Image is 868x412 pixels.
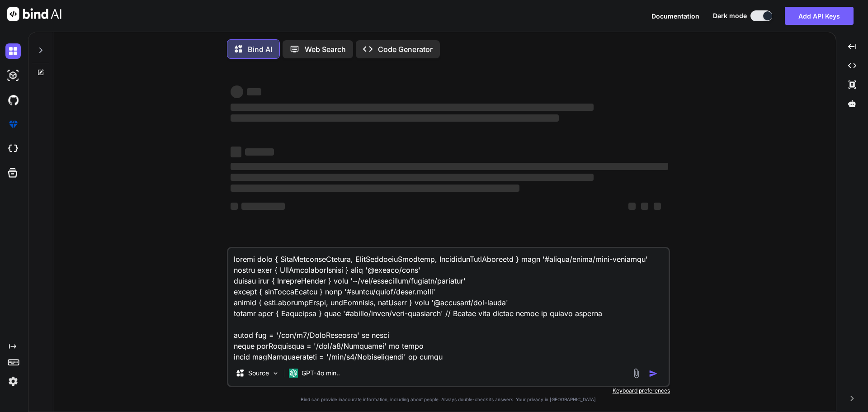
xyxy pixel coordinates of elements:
img: premium [5,117,21,132]
img: darkAi-studio [5,68,21,83]
span: ‌ [231,203,238,210]
img: Pick Models [272,369,279,377]
span: ‌ [654,203,661,210]
span: ‌ [241,203,285,210]
img: cloudideIcon [5,141,21,156]
button: Add API Keys [785,7,854,25]
img: GPT-4o mini [289,369,298,378]
p: Keyboard preferences [227,387,670,394]
textarea: loremi dolo { SitaMetconseCtetura, ElitSeddoeiuSmodtemp, IncididunTutlAboreetd } magn '#aliqua/en... [228,248,669,360]
span: ‌ [245,148,274,156]
img: icon [649,369,658,378]
img: Bind AI [7,7,61,21]
p: Bind AI [248,44,272,55]
span: ‌ [231,104,594,111]
p: GPT-4o min.. [302,369,340,378]
p: Source [248,369,269,378]
span: ‌ [231,185,519,192]
span: ‌ [231,147,241,157]
span: ‌ [231,114,559,122]
button: Documentation [651,11,699,21]
img: settings [5,374,21,389]
span: Dark mode [713,11,747,20]
p: Code Generator [378,44,433,55]
span: ‌ [231,174,594,181]
span: ‌ [628,203,636,210]
span: Documentation [651,12,699,20]
p: Web Search [305,44,346,55]
span: ‌ [231,163,668,170]
p: Bind can provide inaccurate information, including about people. Always double-check its answers.... [227,396,670,403]
img: githubDark [5,92,21,108]
span: ‌ [247,88,261,95]
span: ‌ [231,85,243,98]
span: ‌ [641,203,648,210]
img: darkChat [5,43,21,59]
img: attachment [631,368,642,379]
